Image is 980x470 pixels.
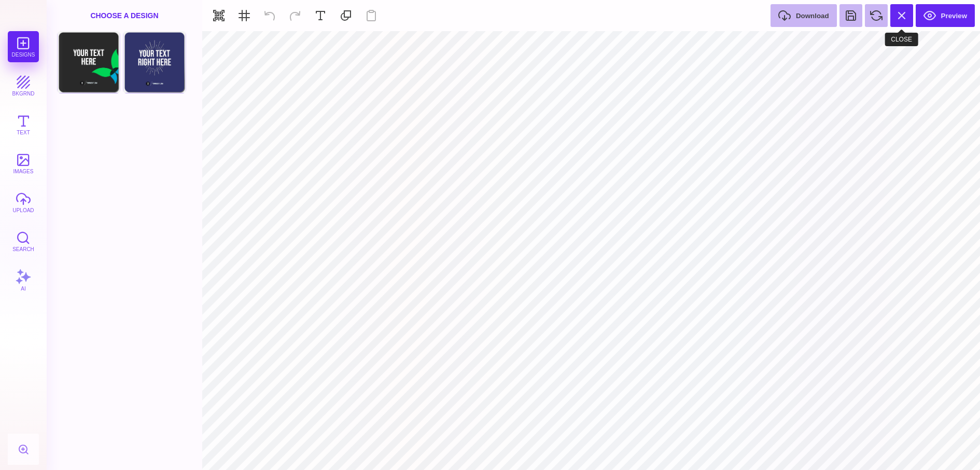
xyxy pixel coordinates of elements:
[916,4,975,27] button: Preview
[8,226,39,257] button: Search
[8,70,39,101] button: bkgrnd
[771,4,837,27] button: Download
[8,109,39,140] button: Text
[8,187,39,218] button: upload
[8,148,39,179] button: images
[8,265,39,296] button: AI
